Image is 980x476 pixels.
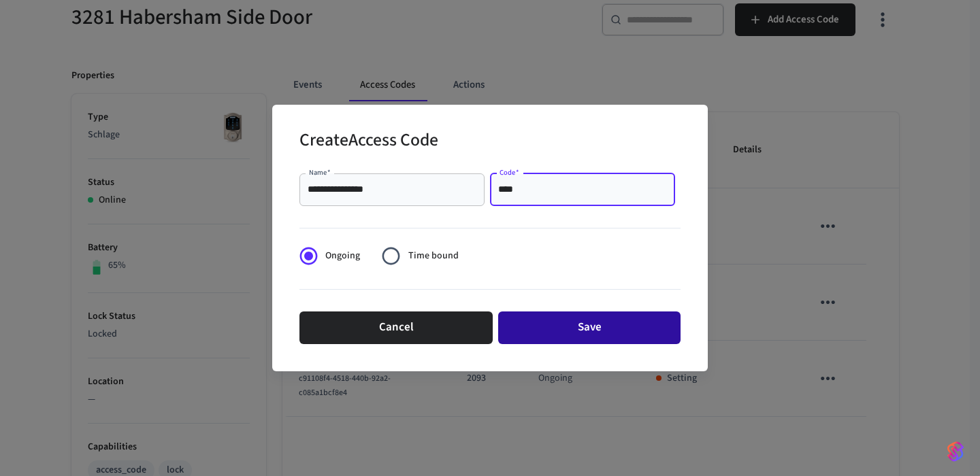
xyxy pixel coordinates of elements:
[500,167,519,177] label: Code
[408,249,459,263] span: Time bound
[325,249,360,263] span: Ongoing
[299,121,438,163] h2: Create Access Code
[309,167,331,177] label: Name
[498,311,681,344] button: Save
[947,441,964,462] img: SeamLogoGradient.69752ec5.svg
[299,311,493,344] button: Cancel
